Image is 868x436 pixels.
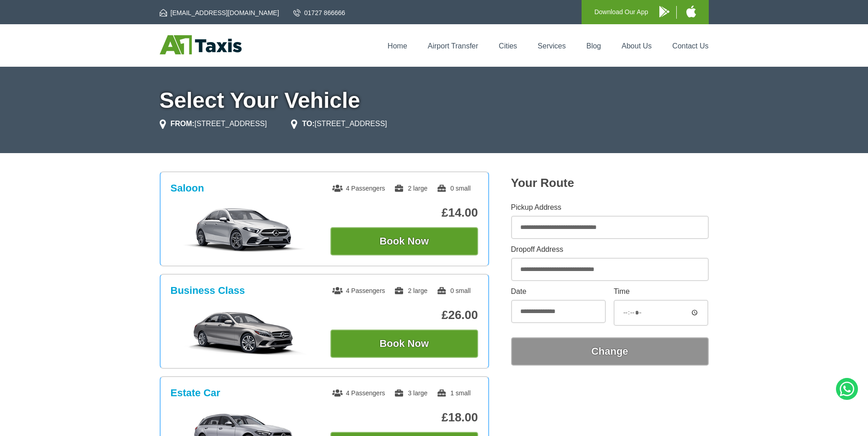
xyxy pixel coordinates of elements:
[171,120,194,128] strong: FROM:
[511,337,709,366] button: Change
[538,42,566,50] a: Services
[160,8,279,17] a: [EMAIL_ADDRESS][DOMAIN_NAME]
[586,42,601,50] a: Blog
[511,246,709,253] label: Dropoff Address
[330,206,478,220] p: £14.00
[330,227,478,255] button: Book Now
[672,42,708,50] a: Contact Us
[428,42,478,50] a: Airport Transfer
[175,309,313,355] img: Business Class
[332,389,385,397] span: 4 Passengers
[499,42,517,50] a: Cities
[594,6,648,18] p: Download Our App
[160,35,242,54] img: A1 Taxis St Albans LTD
[437,185,470,192] span: 0 small
[171,387,221,399] h3: Estate Car
[388,42,407,50] a: Home
[437,287,470,294] span: 0 small
[686,5,696,17] img: A1 Taxis iPhone App
[511,204,709,211] label: Pickup Address
[160,118,267,129] li: [STREET_ADDRESS]
[332,185,385,192] span: 4 Passengers
[330,410,478,425] p: £18.00
[302,120,314,128] strong: TO:
[394,389,427,397] span: 3 large
[622,42,652,50] a: About Us
[175,207,313,253] img: Saloon
[330,308,478,322] p: £26.00
[394,185,427,192] span: 2 large
[332,287,385,294] span: 4 Passengers
[291,118,387,129] li: [STREET_ADDRESS]
[293,8,345,17] a: 01727 866666
[511,288,606,295] label: Date
[171,182,204,194] h3: Saloon
[160,90,709,112] h1: Select Your Vehicle
[437,389,470,397] span: 1 small
[614,288,708,295] label: Time
[511,176,709,190] h2: Your Route
[394,287,427,294] span: 2 large
[659,6,669,17] img: A1 Taxis Android App
[171,285,245,297] h3: Business Class
[330,330,478,358] button: Book Now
